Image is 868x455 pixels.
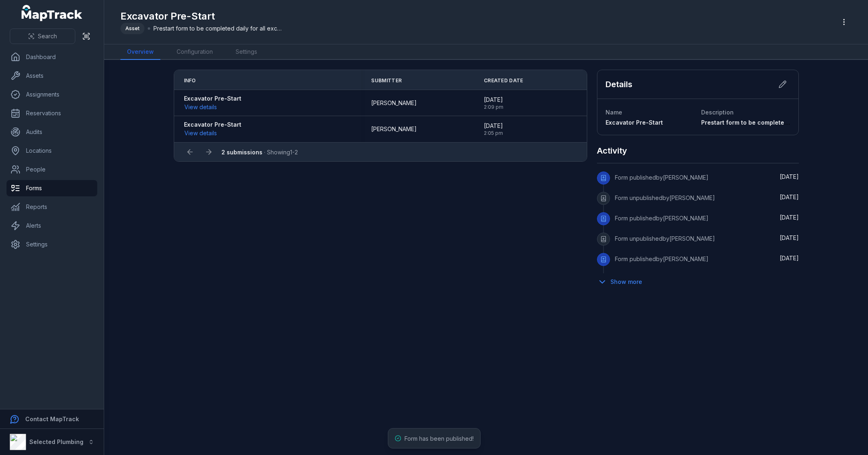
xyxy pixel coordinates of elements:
[7,49,97,65] a: Dashboard
[120,10,284,23] h1: Excavator Pre-Start
[484,104,503,110] span: 2:09 pm
[780,173,799,180] time: 8/20/2025, 9:36:04 AM
[184,129,217,138] button: View details
[606,109,622,116] span: Name
[484,96,503,110] time: 8/19/2025, 2:09:45 PM
[229,44,264,60] a: Settings
[484,96,503,104] span: [DATE]
[780,234,799,241] span: [DATE]
[615,174,708,181] span: Form published by [PERSON_NAME]
[780,255,799,262] span: [DATE]
[184,103,217,112] button: View details
[7,161,97,178] a: People
[7,180,97,196] a: Forms
[7,143,97,159] a: Locations
[371,99,417,107] span: [PERSON_NAME]
[7,105,97,121] a: Reservations
[780,214,799,221] span: [DATE]
[184,95,241,103] strong: Excavator Pre-Start
[221,149,298,156] span: · Showing 1 - 2
[615,194,715,201] span: Form unpublished by [PERSON_NAME]
[780,234,799,241] time: 8/19/2025, 2:24:59 PM
[7,199,97,215] a: Reports
[484,130,503,136] span: 2:05 pm
[404,435,474,442] span: Form has been published!
[7,68,97,84] a: Assets
[780,214,799,221] time: 8/19/2025, 2:25:08 PM
[120,23,144,34] div: Asset
[38,32,57,40] span: Search
[780,173,799,180] span: [DATE]
[7,236,97,253] a: Settings
[10,29,75,44] button: Search
[221,149,262,156] strong: 2 submissions
[120,44,160,60] a: Overview
[484,77,523,84] span: Created Date
[615,235,715,242] span: Form unpublished by [PERSON_NAME]
[701,119,858,126] span: Prestart form to be completed daily for all excavators.
[606,79,632,90] h2: Details
[25,415,79,422] strong: Contact MapTrack
[7,124,97,140] a: Audits
[701,109,734,116] span: Description
[780,193,799,200] time: 8/20/2025, 9:33:17 AM
[597,273,647,290] button: Show more
[780,193,799,200] span: [DATE]
[29,438,83,445] strong: Selected Plumbing
[170,44,219,60] a: Configuration
[615,215,708,222] span: Form published by [PERSON_NAME]
[484,122,503,136] time: 8/19/2025, 2:05:54 PM
[484,122,503,130] span: [DATE]
[184,121,241,129] strong: Excavator Pre-Start
[7,218,97,234] a: Alerts
[615,255,708,262] span: Form published by [PERSON_NAME]
[780,255,799,262] time: 8/19/2025, 2:24:10 PM
[597,145,627,156] h2: Activity
[22,5,83,21] a: MapTrack
[7,86,97,103] a: Assignments
[371,77,402,84] span: Submitter
[606,119,663,126] span: Excavator Pre-Start
[184,77,196,84] span: Info
[153,24,284,33] span: Prestart form to be completed daily for all excavators.
[371,125,417,133] span: [PERSON_NAME]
